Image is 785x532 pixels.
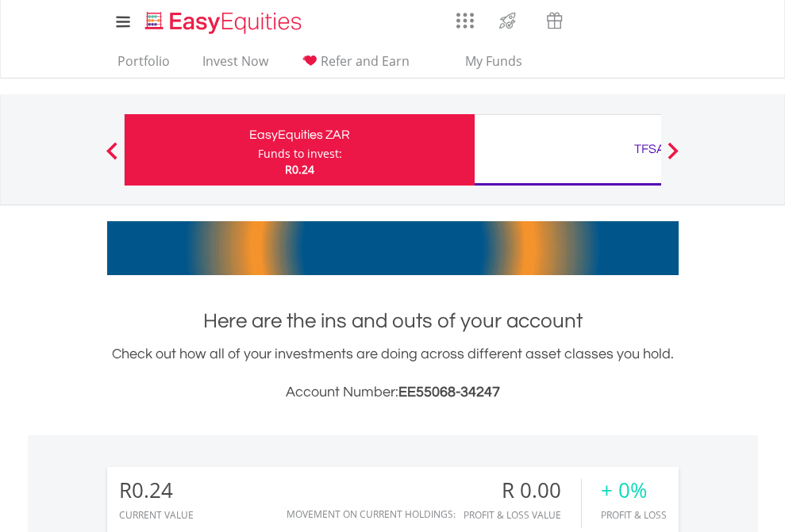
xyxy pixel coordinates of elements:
[578,4,618,36] a: Notifications
[119,510,194,520] div: CURRENT VALUE
[111,53,176,78] a: Portfolio
[139,4,308,36] a: Home page
[107,221,679,275] img: EasyMortage Promotion Banner
[294,53,416,78] a: Refer and Earn
[285,162,314,177] span: R0.24
[287,509,456,519] div: Movement on Current Holdings:
[456,12,474,29] img: grid-menu-icon.svg
[657,150,689,166] button: Next
[618,4,659,36] a: FAQ's and Support
[107,343,679,404] div: Check out how all of your investments are doing across different asset classes you hold.
[464,479,581,502] div: R 0.00
[601,479,667,502] div: + 0%
[142,10,308,36] img: EasyEquities_Logo.png
[398,385,500,400] span: EE55068-34247
[541,8,568,33] img: vouchers-v2.svg
[531,4,578,33] a: Vouchers
[321,52,410,70] span: Refer and Earn
[442,51,546,71] span: My Funds
[494,8,521,33] img: thrive-v2.svg
[119,479,194,502] div: R0.24
[107,307,679,335] h1: Here are the ins and outs of your account
[258,146,342,162] div: Funds to invest:
[601,510,667,520] div: Profit & Loss
[107,381,679,404] h3: Account Number:
[134,124,465,146] div: EasyEquities ZAR
[96,150,128,166] button: Previous
[464,510,581,520] div: Profit & Loss Value
[446,4,484,29] a: AppsGrid
[196,53,275,78] a: Invest Now
[659,4,699,39] a: My Profile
